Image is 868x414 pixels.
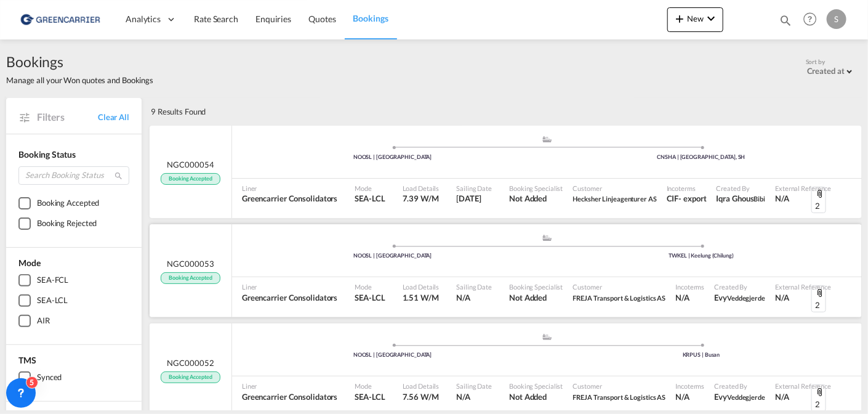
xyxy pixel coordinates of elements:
[167,159,214,170] span: NGC000054
[573,393,666,401] span: FREJA Transport & Logistics AS
[403,392,439,402] span: 7.56 W/M
[779,14,792,32] div: icon-magnify
[353,13,388,23] span: Bookings
[355,282,385,291] span: Mode
[547,351,856,359] div: KRPUS | Busan
[811,285,826,312] div: 2
[403,282,440,291] span: Load Details
[573,391,666,402] span: FREJA Transport & Logistics AS
[573,282,666,291] span: Customer
[457,184,492,193] span: Sailing Date
[161,371,220,383] span: Booking Accepted
[167,357,214,368] span: NGC000052
[509,292,563,303] span: Not Added
[775,381,831,391] span: External Reference
[355,193,385,204] span: SEA-LCL
[775,292,831,303] span: N/A
[807,66,845,76] div: Created at
[775,282,831,291] span: External Reference
[573,195,657,203] span: Hecksher Linjeagenturer AS
[540,136,555,142] md-icon: assets/icons/custom/ship-fill.svg
[573,294,666,302] span: FREJA Transport & Logistics AS
[676,282,705,291] span: Incoterms
[676,391,690,402] div: N/A
[18,294,129,307] md-checkbox: SEA-LCL
[167,258,214,269] span: NGC000053
[540,235,555,241] md-icon: assets/icons/custom/ship-fill.svg
[457,282,492,291] span: Sailing Date
[238,153,547,161] div: NOOSL | [GEOGRAPHIC_DATA]
[242,391,337,402] span: Greencarrier Consolidators
[573,381,666,391] span: Customer
[18,371,129,384] md-checkbox: Synced
[667,193,707,204] span: CIF export
[403,184,440,193] span: Load Details
[727,393,765,401] span: Veddegjerde
[667,7,723,32] button: icon-plus 400-fgNewicon-chevron-down
[355,292,385,303] span: SEA-LCL
[150,126,862,219] div: NGC000054 Booking Accepted assets/icons/custom/ship-fill.svgassets/icons/custom/roll-o-plane.svgP...
[547,153,856,161] div: CNSHA | [GEOGRAPHIC_DATA], SH
[18,315,129,327] md-checkbox: AIR
[18,166,129,185] input: Search Booking Status
[98,112,129,123] a: Clear All
[815,288,825,298] md-icon: icon-attachment
[676,381,705,391] span: Incoterms
[37,294,68,307] div: SEA-LCL
[540,334,555,340] md-icon: assets/icons/custom/ship-fill.svg
[37,274,68,286] div: SEA-FCL
[672,14,718,23] span: New
[126,13,161,25] span: Analytics
[547,252,856,260] div: TWKEL | Keelung (Chilung)
[672,11,687,26] md-icon: icon-plus 400-fg
[815,388,825,397] md-icon: icon-attachment
[355,381,385,391] span: Mode
[37,110,98,124] span: Filters
[727,294,765,302] span: Veddegjerde
[6,75,153,86] span: Manage all your Won quotes and Bookings
[457,381,492,391] span: Sailing Date
[800,9,827,31] div: Help
[717,193,766,204] span: Iqra Ghous Bibi
[715,391,766,402] span: Evy Veddegjerde
[715,381,766,391] span: Created By
[715,292,766,303] span: Evy Veddegjerde
[679,193,707,204] div: - export
[715,282,766,291] span: Created By
[775,193,831,204] span: N/A
[238,252,547,260] div: NOOSL | [GEOGRAPHIC_DATA]
[238,351,547,359] div: NOOSL | [GEOGRAPHIC_DATA]
[811,187,826,214] div: 2
[676,292,690,303] div: N/A
[18,258,41,268] span: Mode
[717,184,766,193] span: Created By
[403,193,439,203] span: 7.39 W/M
[573,292,666,303] span: FREJA Transport & Logistics AS
[704,11,718,26] md-icon: icon-chevron-down
[18,6,102,33] img: e39c37208afe11efa9cb1d7a6ea7d6f5.png
[151,98,206,125] div: 9 Results Found
[815,189,825,199] md-icon: icon-attachment
[242,184,337,193] span: Liner
[457,292,492,303] span: N/A
[242,282,337,291] span: Liner
[509,193,563,204] span: Not Added
[775,184,831,193] span: External Reference
[667,184,707,193] span: Incoterms
[114,171,123,181] md-icon: icon-magnify
[457,193,492,204] span: 24 Aug 2025
[667,193,679,204] div: CIF
[37,315,50,327] div: AIR
[37,217,97,230] div: Booking Rejected
[161,272,220,284] span: Booking Accepted
[37,371,62,384] div: Synced
[242,193,337,204] span: Greencarrier Consolidators
[161,173,220,185] span: Booking Accepted
[509,282,563,291] span: Booking Specialist
[779,14,792,27] md-icon: icon-magnify
[6,52,153,71] span: Bookings
[242,381,337,391] span: Liner
[18,355,36,365] span: TMS
[806,57,825,66] span: Sort by
[18,274,129,286] md-checkbox: SEA-FCL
